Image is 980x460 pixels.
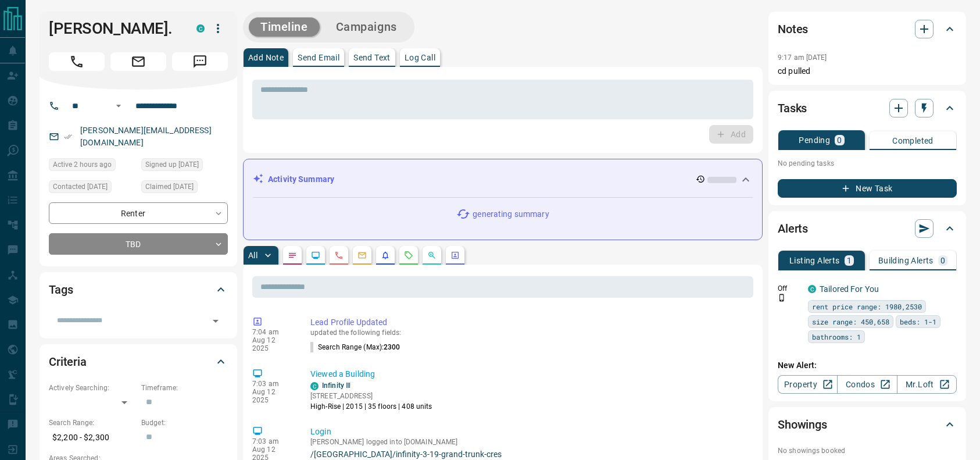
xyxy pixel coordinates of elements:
p: 7:03 am [252,437,293,445]
span: rent price range: 1980,2530 [812,301,922,312]
span: bathrooms: 1 [812,331,861,343]
svg: Push Notification Only [778,294,786,302]
p: Viewed a Building [310,368,749,380]
p: $2,200 - $2,300 [49,428,135,447]
div: Alerts [778,215,957,243]
svg: Requests [404,251,413,260]
p: Log Call [405,54,435,62]
p: All [248,251,257,259]
p: Send Email [298,54,339,62]
svg: Agent Actions [450,251,460,260]
svg: Emails [357,251,367,260]
div: Sun Aug 10 2025 [49,180,135,197]
p: Aug 12 2025 [252,388,293,404]
h2: Criteria [49,352,87,371]
a: /[GEOGRAPHIC_DATA]/infinity-3-19-grand-trunk-cres [310,450,749,459]
p: Building Alerts [878,256,933,265]
a: Mr.Loft [897,375,957,394]
div: Criteria [49,348,228,376]
p: Budget: [141,418,228,428]
div: condos.ca [196,24,205,33]
p: [PERSON_NAME] logged into [DOMAIN_NAME] [310,438,749,446]
p: updated the following fields: [310,329,749,337]
p: Pending [799,136,830,144]
p: New Alert: [778,359,957,372]
div: Activity Summary [253,169,753,190]
p: 1 [847,256,852,265]
h2: Tags [49,280,73,299]
p: generating summary [473,208,549,220]
p: 7:03 am [252,380,293,388]
button: Campaigns [324,17,409,37]
h2: Notes [778,20,808,38]
p: 9:17 am [DATE] [778,54,827,62]
p: Aug 12 2025 [252,336,293,352]
p: No pending tasks [778,155,957,172]
div: condos.ca [808,285,816,293]
div: TBD [49,233,228,255]
p: 0 [940,256,945,265]
p: cd pulled [778,65,957,77]
a: Infinity Ⅲ [322,381,350,390]
button: Timeline [249,17,320,37]
p: Listing Alerts [789,256,840,265]
div: Tags [49,276,228,304]
div: Sun Aug 10 2025 [141,180,228,197]
div: Showings [778,411,957,438]
div: Sat Aug 09 2025 [141,158,228,174]
p: Search Range (Max) : [310,342,400,352]
p: Add Note [248,54,284,62]
div: Renter [49,202,228,224]
span: size range: 450,658 [812,316,889,327]
svg: Notes [288,251,297,260]
h1: [PERSON_NAME]. [49,19,179,38]
div: condos.ca [310,382,319,390]
svg: Lead Browsing Activity [311,251,320,260]
p: Lead Profile Updated [310,316,749,329]
div: Tasks [778,94,957,122]
button: Open [112,99,126,113]
span: Signed up [DATE] [145,159,199,170]
h2: Showings [778,415,827,434]
svg: Listing Alerts [381,251,390,260]
p: High-Rise | 2015 | 35 floors | 408 units [310,401,432,412]
span: Claimed [DATE] [145,181,194,192]
a: [PERSON_NAME][EMAIL_ADDRESS][DOMAIN_NAME] [80,126,212,147]
p: 7:04 am [252,328,293,336]
p: No showings booked [778,445,957,456]
a: Tailored For You [820,284,879,294]
a: Condos [837,375,897,394]
span: Email [110,52,166,71]
span: Contacted [DATE] [53,181,108,192]
span: beds: 1-1 [900,316,936,327]
p: Timeframe: [141,383,228,393]
span: Message [172,52,228,71]
a: Property [778,375,838,394]
p: Off [778,283,801,294]
svg: Calls [334,251,344,260]
p: [STREET_ADDRESS] [310,391,432,401]
div: Tue Aug 12 2025 [49,158,135,174]
button: Open [208,313,224,329]
p: Search Range: [49,418,135,428]
p: Actively Searching: [49,383,135,393]
span: Active 2 hours ago [53,159,112,170]
p: Completed [892,137,933,145]
h2: Alerts [778,219,808,238]
div: Notes [778,15,957,43]
svg: Email Verified [64,133,72,141]
h2: Tasks [778,99,807,117]
button: New Task [778,179,957,198]
p: 0 [837,136,842,144]
span: 2300 [384,343,400,351]
svg: Opportunities [427,251,437,260]
p: Login [310,426,749,438]
span: Call [49,52,105,71]
p: Send Text [353,54,391,62]
p: Activity Summary [268,173,334,186]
